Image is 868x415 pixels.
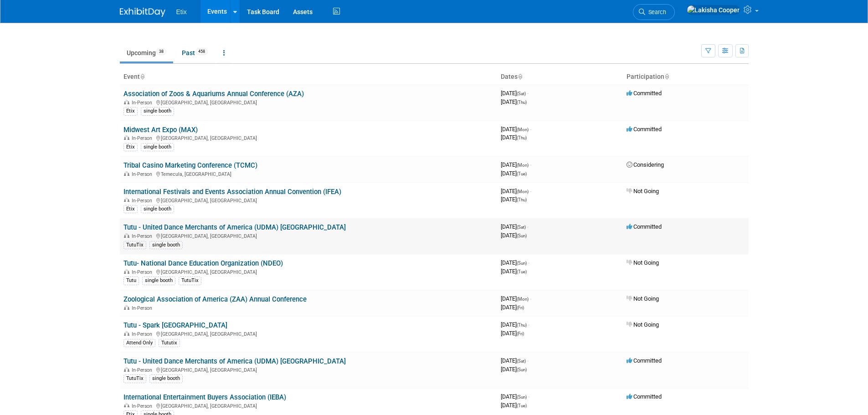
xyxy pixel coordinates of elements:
div: Etix [123,205,138,213]
span: Search [645,9,666,15]
span: - [530,188,531,195]
a: Midwest Art Expo (MAX) [123,126,198,134]
span: [DATE] [501,126,531,133]
a: Tutu - United Dance Merchants of America (UDMA) [GEOGRAPHIC_DATA] [123,223,346,231]
span: [DATE] [501,268,527,275]
span: Etix [176,8,187,15]
a: Past458 [175,44,215,61]
span: (Mon) [517,189,529,194]
img: In-Person Event [124,135,129,140]
span: [DATE] [501,134,527,141]
div: single booth [149,241,183,249]
span: Committed [627,126,662,133]
span: In-Person [132,331,155,337]
span: (Tue) [517,171,527,176]
span: [DATE] [501,90,529,97]
a: Tribal Casino Marketing Conference (TCMC) [123,161,257,169]
span: Committed [627,393,662,400]
span: (Mon) [517,163,529,168]
span: [DATE] [501,232,527,239]
div: TutuTix [123,241,146,249]
div: [GEOGRAPHIC_DATA], [GEOGRAPHIC_DATA] [123,196,493,204]
div: single booth [141,143,174,151]
img: In-Person Event [124,269,129,274]
span: Considering [627,161,664,168]
span: [DATE] [501,402,527,409]
span: 38 [156,48,166,55]
span: (Mon) [517,297,529,302]
span: [DATE] [501,366,527,373]
span: (Thu) [517,135,527,140]
span: In-Person [132,403,155,409]
span: (Thu) [517,323,527,328]
span: (Thu) [517,100,527,105]
span: Not Going [627,295,659,302]
span: (Sat) [517,91,526,96]
div: Temecula, [GEOGRAPHIC_DATA] [123,170,493,177]
span: [DATE] [501,393,529,400]
span: In-Person [132,171,155,177]
span: [DATE] [501,295,531,302]
div: [GEOGRAPHIC_DATA], [GEOGRAPHIC_DATA] [123,268,493,275]
span: Not Going [627,259,659,266]
span: (Tue) [517,403,527,408]
div: single booth [141,205,174,213]
span: [DATE] [501,170,527,177]
a: Tutu - Spark [GEOGRAPHIC_DATA] [123,321,227,329]
div: [GEOGRAPHIC_DATA], [GEOGRAPHIC_DATA] [123,134,493,141]
a: Tutu- National Dance Education Organization (NDEO) [123,259,283,267]
span: (Tue) [517,269,527,274]
span: (Sun) [517,233,527,238]
img: In-Person Event [124,331,129,336]
div: single booth [141,107,174,115]
span: In-Person [132,367,155,373]
img: In-Person Event [124,198,129,202]
div: single booth [142,277,175,285]
a: Sort by Participation Type [664,73,669,80]
a: Sort by Start Date [518,73,522,80]
img: Lakisha Cooper [687,5,740,15]
span: In-Person [132,269,155,275]
span: - [530,161,531,168]
img: In-Person Event [124,100,129,104]
span: Committed [627,357,662,364]
div: TutuTix [123,374,146,383]
div: Tututix [159,339,180,347]
span: [DATE] [501,259,529,266]
div: [GEOGRAPHIC_DATA], [GEOGRAPHIC_DATA] [123,402,493,409]
div: Tutu [123,277,139,285]
span: (Sun) [517,395,527,400]
a: International Entertainment Buyers Association (IEBA) [123,393,286,401]
img: In-Person Event [124,367,129,372]
img: In-Person Event [124,403,129,408]
span: - [528,259,529,266]
span: [DATE] [501,98,527,105]
a: International Festivals and Events Association Annual Convention (IFEA) [123,188,341,196]
div: Etix [123,107,138,115]
img: ExhibitDay [120,8,165,17]
span: - [527,223,529,230]
span: In-Person [132,233,155,239]
span: Committed [627,223,662,230]
th: Dates [497,69,623,85]
div: single booth [149,374,183,383]
span: Not Going [627,188,659,195]
span: (Sat) [517,359,526,364]
img: In-Person Event [124,305,129,310]
th: Event [120,69,497,85]
span: 458 [195,48,208,55]
span: (Sun) [517,367,527,372]
span: In-Person [132,100,155,106]
div: Etix [123,143,138,151]
a: Search [633,4,675,20]
span: (Fri) [517,331,524,336]
div: TutuTix [179,277,201,285]
span: [DATE] [501,161,531,168]
div: [GEOGRAPHIC_DATA], [GEOGRAPHIC_DATA] [123,366,493,373]
div: [GEOGRAPHIC_DATA], [GEOGRAPHIC_DATA] [123,232,493,239]
span: (Fri) [517,305,524,310]
span: Committed [627,90,662,97]
span: - [528,321,529,328]
div: Attend Only [123,339,155,347]
a: Zoological Association of America (ZAA) Annual Conference [123,295,307,303]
